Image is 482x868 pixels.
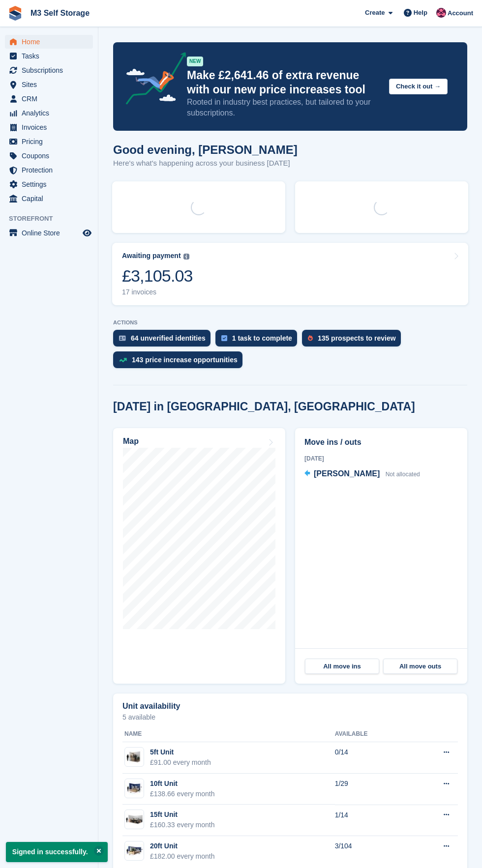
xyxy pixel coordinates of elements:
p: ACTIONS [113,319,467,326]
span: Home [22,35,81,49]
a: menu [5,226,93,240]
h2: Map [123,437,139,446]
button: Check it out → [389,79,448,95]
div: 1 task to complete [232,334,292,342]
a: menu [5,177,93,191]
div: 135 prospects to review [318,334,396,342]
img: icon-info-grey-7440780725fd019a000dd9b08b2336e03edf1995a4989e88bcd33f0948082b44.svg [183,254,189,260]
img: verify_identity-adf6edd0f0f0b5bbfe63781bf79b02c33cf7c696d77639b501bdc392416b5a36.svg [119,335,126,341]
a: All move outs [383,659,457,674]
td: 0/14 [335,742,411,774]
div: 15ft Unit [150,810,215,820]
th: Name [122,726,335,742]
span: Not allocated [386,471,420,478]
span: Analytics [22,106,81,120]
a: [PERSON_NAME] Not allocated [304,468,420,481]
div: £160.33 every month [150,820,215,830]
img: price-adjustments-announcement-icon-8257ccfd72463d97f412b2fc003d46551f7dbcb40ab6d574587a9cd5c0d94... [118,52,186,108]
div: [DATE] [304,454,458,463]
span: CRM [22,92,81,106]
div: 17 invoices [122,288,193,296]
img: task-75834270c22a3079a89374b754ae025e5fb1db73e45f91037f5363f120a921f8.svg [221,335,227,341]
div: 5ft Unit [150,747,211,757]
span: Protection [22,163,81,177]
a: 1 task to complete [215,330,302,351]
div: £91.00 every month [150,757,211,768]
span: Online Store [22,226,81,240]
a: menu [5,78,93,91]
p: Here's what's happening across your business [DATE] [113,158,298,169]
img: price_increase_opportunities-93ffe204e8149a01c8c9dc8f82e8f89637d9d84a8eef4429ea346261dce0b2c0.svg [119,358,127,362]
a: Preview store [81,227,93,239]
p: Make £2,641.46 of extra revenue with our new price increases tool [187,68,381,97]
span: Tasks [22,49,81,63]
a: menu [5,135,93,148]
span: Subscriptions [22,63,81,77]
a: menu [5,149,93,163]
span: Settings [22,177,81,191]
img: prospect-51fa495bee0391a8d652442698ab0144808aea92771e9ea1ae160a38d050c398.svg [308,335,313,341]
img: Nick Jones [436,8,446,18]
span: [PERSON_NAME] [314,469,380,478]
a: menu [5,49,93,63]
div: 64 unverified identities [131,334,206,342]
span: Storefront [9,214,98,224]
img: 10-ft-container.jpg [125,781,144,795]
span: Help [414,8,427,18]
p: 5 available [122,714,458,721]
span: Capital [22,192,81,205]
a: menu [5,63,93,77]
div: £3,105.03 [122,266,193,286]
span: Account [448,8,473,18]
span: Coupons [22,149,81,163]
a: menu [5,120,93,134]
span: Invoices [22,120,81,134]
img: stora-icon-8386f47178a22dfd0bd8f6a31ec36ba5ce8667c1dd55bd0f319d3a0aa187defe.svg [8,6,23,21]
a: 143 price increase opportunities [113,351,247,373]
p: Signed in successfully. [6,842,108,862]
td: 3/104 [335,836,411,867]
div: 20ft Unit [150,841,215,851]
a: 135 prospects to review [302,330,406,351]
a: Map [113,428,285,684]
span: Sites [22,78,81,91]
div: 143 price increase opportunities [132,356,238,364]
th: Available [335,726,411,742]
a: menu [5,192,93,205]
h2: Unit availability [122,702,180,711]
div: £138.66 every month [150,789,215,799]
a: menu [5,35,93,49]
p: Rooted in industry best practices, but tailored to your subscriptions. [187,97,381,118]
a: menu [5,92,93,106]
td: 1/29 [335,774,411,805]
img: 20-ft-container.jpg [125,844,144,858]
h1: Good evening, [PERSON_NAME] [113,143,298,156]
h2: Move ins / outs [304,436,458,448]
a: 64 unverified identities [113,330,215,351]
div: Awaiting payment [122,252,181,260]
h2: [DATE] in [GEOGRAPHIC_DATA], [GEOGRAPHIC_DATA] [113,400,415,413]
a: M3 Self Storage [27,5,93,21]
a: menu [5,106,93,120]
td: 1/14 [335,805,411,836]
a: All move ins [305,659,379,674]
div: NEW [187,57,203,66]
a: menu [5,163,93,177]
a: Awaiting payment £3,105.03 17 invoices [112,243,468,305]
span: Create [365,8,385,18]
img: 125-sqft-unit.jpg [125,812,144,827]
span: Pricing [22,135,81,148]
div: £182.00 every month [150,851,215,862]
div: 10ft Unit [150,779,215,789]
img: 32-sqft-unit.jpg [125,750,144,764]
